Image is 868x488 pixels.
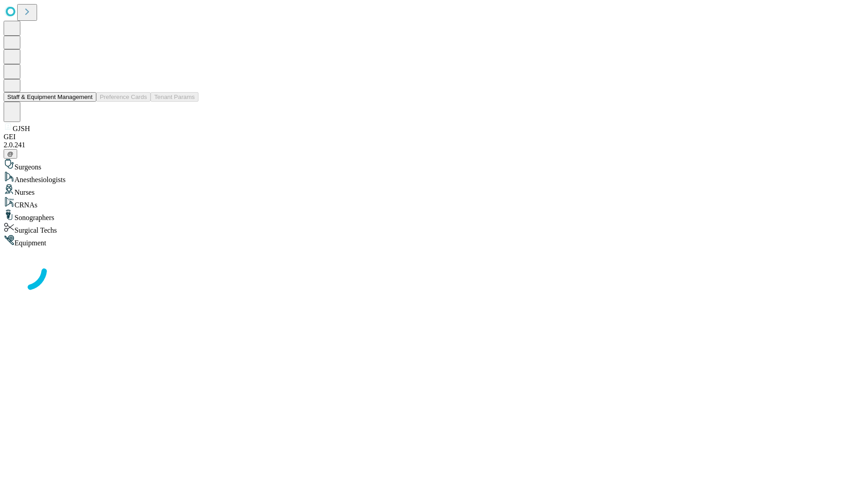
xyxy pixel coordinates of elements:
[96,92,151,102] button: Preference Cards
[4,92,96,102] button: Staff & Equipment Management
[4,209,864,222] div: Sonographers
[4,149,17,159] button: @
[7,150,14,157] span: @
[4,141,864,149] div: 2.0.241
[4,235,864,247] div: Equipment
[4,171,864,184] div: Anesthesiologists
[4,159,864,171] div: Surgeons
[4,197,864,209] div: CRNAs
[4,222,864,235] div: Surgical Techs
[13,125,30,132] span: GJSH
[4,184,864,197] div: Nurses
[151,92,198,102] button: Tenant Params
[4,133,864,141] div: GEI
